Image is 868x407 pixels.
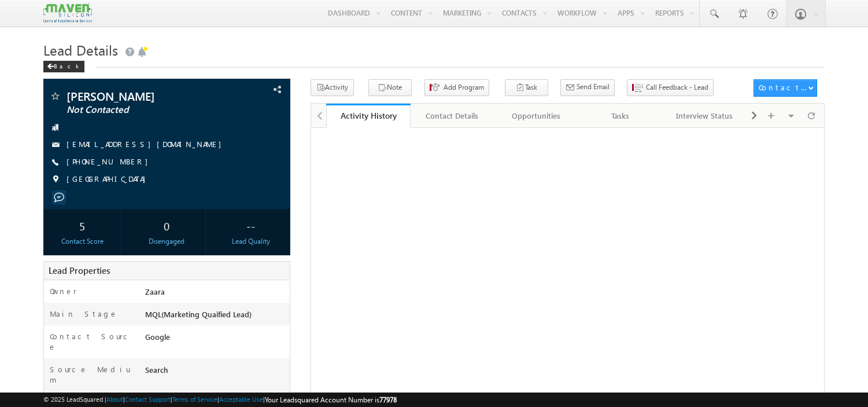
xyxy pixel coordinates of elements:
[411,104,494,128] a: Contact Details
[50,286,77,296] label: Owner
[67,139,227,149] a: [EMAIL_ADDRESS][DOMAIN_NAME]
[142,364,290,380] div: Search
[50,331,133,352] label: Contact Source
[50,364,133,385] label: Source Medium
[672,109,736,123] div: Interview Status
[627,79,714,96] button: Call Feedback - Lead
[368,79,412,96] button: Note
[67,174,152,185] span: [GEOGRAPHIC_DATA]
[420,109,484,123] div: Contact Details
[311,79,354,96] button: Activity
[106,395,123,403] a: About
[215,236,287,247] div: Lead Quality
[754,79,817,97] button: Contact Actions
[43,41,118,59] span: Lead Details
[265,395,397,404] span: Your Leadsquared Account Number is
[50,309,118,319] label: Main Stage
[43,61,84,72] div: Back
[46,236,118,247] div: Contact Score
[67,156,154,168] span: [PHONE_NUMBER]
[759,82,808,93] div: Contact Actions
[588,109,652,123] div: Tasks
[215,215,287,236] div: --
[142,331,290,347] div: Google
[125,395,171,403] a: Contact Support
[663,104,747,128] a: Interview Status
[505,79,548,96] button: Task
[424,79,489,96] button: Add Program
[494,104,578,128] a: Opportunities
[67,90,220,102] span: [PERSON_NAME]
[504,109,568,123] div: Opportunities
[579,104,663,128] a: Tasks
[46,215,118,236] div: 5
[577,82,610,92] span: Send Email
[646,82,708,93] span: Call Feedback - Lead
[560,79,615,96] button: Send Email
[67,104,220,116] span: Not Contacted
[219,395,263,403] a: Acceptable Use
[326,104,410,128] a: Activity History
[49,265,110,276] span: Lead Properties
[131,236,202,247] div: Disengaged
[172,395,217,403] a: Terms of Service
[142,309,290,325] div: MQL(Marketing Quaified Lead)
[444,82,484,93] span: Add Program
[145,287,165,296] span: Zaara
[131,215,202,236] div: 0
[43,394,397,405] span: © 2025 LeadSquared | | | | |
[43,3,92,23] img: Custom Logo
[43,60,90,70] a: Back
[379,395,397,404] span: 77978
[335,110,401,121] div: Activity History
